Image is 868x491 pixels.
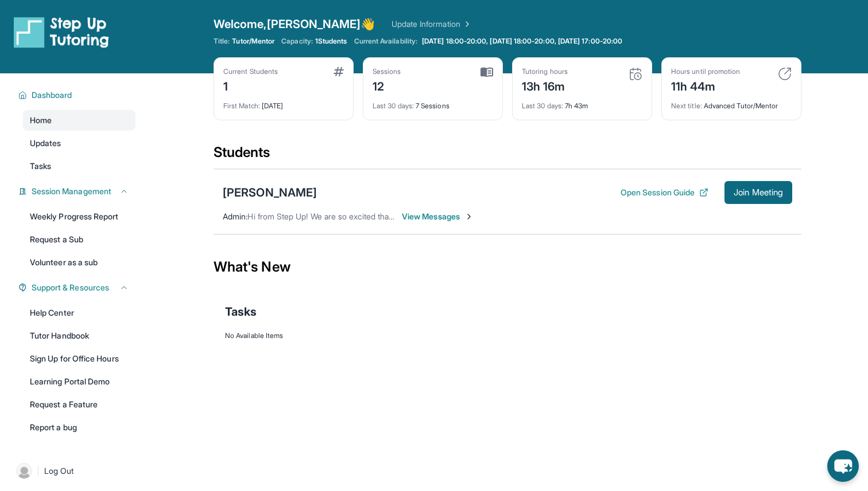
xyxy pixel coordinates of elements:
div: 13h 16m [522,76,568,95]
button: Dashboard [27,89,129,101]
span: Support & Resources [32,282,109,293]
span: Last 30 days : [522,101,563,110]
button: Join Meeting [724,181,792,204]
button: Support & Resources [27,282,129,293]
span: Home [30,115,52,126]
a: Home [23,110,135,131]
a: Update Information [392,18,472,30]
div: 11h 44m [671,76,740,95]
span: [DATE] 18:00-20:00, [DATE] 18:00-20:00, [DATE] 17:00-20:00 [422,37,622,46]
span: First Match : [223,101,260,110]
div: No Available Items [225,331,790,340]
span: Welcome, [PERSON_NAME] 👋 [214,16,375,32]
a: Sign Up for Office Hours [23,348,135,369]
a: Tutor Handbook [23,325,135,346]
div: Tutoring hours [522,67,568,76]
span: Title: [214,37,230,46]
span: Admin : [223,211,247,221]
button: chat-button [827,450,859,482]
span: | [37,464,40,478]
span: 1 Students [315,37,347,46]
img: card [629,67,642,81]
a: Request a Feature [23,394,135,415]
img: logo [14,16,109,48]
div: 7h 43m [522,95,642,111]
span: Next title : [671,101,702,110]
span: Capacity: [281,37,313,46]
button: Open Session Guide [621,187,708,198]
a: Help Center [23,303,135,323]
div: [DATE] [223,95,344,111]
span: Tasks [30,160,51,172]
img: user-img [16,463,32,479]
div: [PERSON_NAME] [223,184,317,201]
a: [DATE] 18:00-20:00, [DATE] 18:00-20:00, [DATE] 17:00-20:00 [420,37,625,46]
span: Join Meeting [734,189,783,196]
div: Advanced Tutor/Mentor [671,95,792,111]
span: Tutor/Mentor [232,37,274,46]
img: card [480,67,493,77]
div: Sessions [373,67,401,76]
div: 1 [223,76,278,95]
a: Updates [23,133,135,154]
span: Log Out [44,465,74,477]
img: card [778,67,792,81]
span: View Messages [402,211,474,222]
span: Tasks [225,304,257,320]
button: Session Management [27,186,129,197]
a: Request a Sub [23,229,135,250]
span: Current Availability: [354,37,417,46]
a: Learning Portal Demo [23,371,135,392]
a: Volunteer as a sub [23,252,135,273]
a: Weekly Progress Report [23,206,135,227]
span: Session Management [32,186,111,197]
span: Last 30 days : [373,101,414,110]
div: What's New [214,242,801,292]
a: Tasks [23,156,135,176]
div: 12 [373,76,401,95]
img: Chevron Right [460,18,472,30]
img: Chevron-Right [464,212,474,221]
img: card [334,67,344,76]
div: Hours until promotion [671,67,740,76]
div: 7 Sessions [373,95,493,111]
a: |Log Out [11,458,135,484]
div: Students [214,143,801,168]
div: Current Students [223,67,278,76]
span: Updates [30,138,61,149]
a: Report a bug [23,417,135,438]
span: Dashboard [32,89,72,101]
